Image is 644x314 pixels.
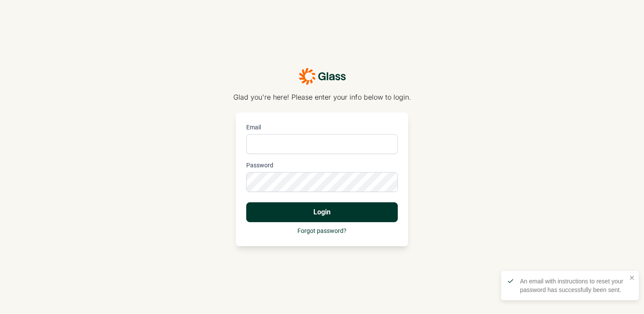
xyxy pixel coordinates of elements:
div: An email with instructions to reset your password has successfully been sent. [520,277,626,294]
label: Email [246,123,398,132]
button: Login [246,202,398,222]
label: Password [246,161,398,170]
a: Forgot password? [297,227,347,234]
p: Glad you're here! Please enter your info below to login. [233,92,411,102]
